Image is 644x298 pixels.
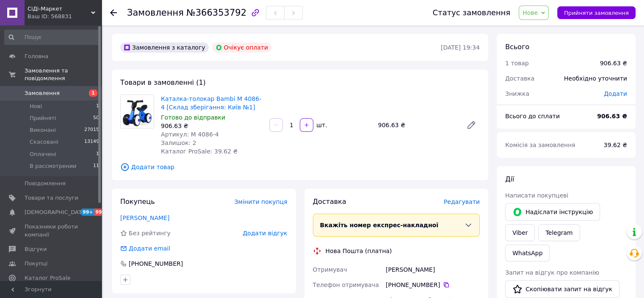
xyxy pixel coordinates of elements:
span: Каталог ProSale: 39.62 ₴ [161,148,238,155]
div: Додати email [128,244,171,253]
span: Замовлення [25,89,60,97]
a: [PERSON_NAME] [120,214,169,221]
span: Виконані [30,126,56,134]
span: 39.62 ₴ [604,142,627,148]
span: 27015 [84,126,99,134]
span: Нове [522,9,538,16]
div: Нова Пошта (платна) [323,247,394,255]
span: Каталог ProSale [25,274,70,282]
input: Пошук [4,30,100,45]
span: СіДі-Маркет [28,5,91,13]
div: 906.63 ₴ [375,119,459,131]
span: Замовлення [127,8,184,18]
b: 906.63 ₴ [597,113,627,120]
span: Знижка [505,90,529,97]
span: Дії [505,175,514,183]
span: 1 [96,150,99,158]
span: 1 [96,103,99,110]
span: Всього до сплати [505,113,560,120]
span: Редагувати [444,198,480,205]
span: Вкажіть номер експрес-накладної [320,222,439,228]
span: 1 [89,89,97,97]
span: 50 [93,114,99,122]
span: Комісія за замовлення [505,142,575,148]
span: Всього [505,43,529,51]
button: Прийняти замовлення [557,6,636,19]
div: Необхідно уточнити [559,69,632,88]
span: Доставка [505,75,534,82]
a: Telegram [538,224,580,241]
time: [DATE] 19:34 [441,44,480,51]
span: Додати товар [120,162,480,172]
span: Готово до відправки [161,114,225,121]
a: WhatsApp [505,245,550,262]
div: Додати email [119,244,171,253]
a: Каталка-толокар Bambi M 4086-4 [Склад зберігання: Київ №1] [161,95,261,111]
span: [DEMOGRAPHIC_DATA] [25,209,87,216]
span: 11 [93,162,99,170]
span: Отримувач [313,266,347,273]
span: Нові [30,103,42,110]
span: Замовлення та повідомлення [25,67,102,82]
button: Надіслати інструкцію [505,203,600,221]
span: Залишок: 2 [161,139,196,146]
span: 1 товар [505,60,529,67]
span: Прийняти замовлення [564,10,629,16]
div: Ваш ID: 568831 [28,13,102,20]
div: шт. [314,121,328,129]
div: 906.63 ₴ [161,122,263,130]
div: 906.63 ₴ [600,59,627,67]
span: №366353792 [186,8,246,18]
span: В рассмотрении [30,162,77,170]
span: Оплачені [30,150,56,158]
span: Запит на відгук про компанію [505,269,599,276]
span: Артикул: M 4086-4 [161,131,219,138]
span: Прийняті [30,114,56,122]
span: Покупці [25,260,47,267]
span: 13149 [84,138,99,146]
div: [PHONE_NUMBER] [386,281,480,289]
span: Показники роботи компанії [25,223,78,238]
div: [PHONE_NUMBER] [128,259,184,268]
span: Написати покупцеві [505,192,568,199]
span: Додати [604,90,627,97]
span: Товари в замовленні (1) [120,78,206,86]
span: Додати відгук [243,230,287,237]
a: Редагувати [463,117,480,134]
span: Телефон отримувача [313,281,379,288]
a: Viber [505,224,535,241]
span: Без рейтингу [129,230,171,237]
span: Скасовані [30,138,58,146]
span: Повідомлення [25,180,66,187]
span: Покупець [120,198,155,206]
div: Повернутися назад [110,8,117,17]
button: Скопіювати запит на відгук [505,280,619,298]
div: Очікує оплати [212,42,272,53]
span: Головна [25,53,48,60]
span: Змінити покупця [235,198,287,205]
span: Товари та послуги [25,194,78,202]
span: Відгуки [25,245,47,253]
span: 99+ [94,209,108,216]
span: Доставка [313,198,346,206]
img: Каталка-толокар Bambi M 4086-4 [Склад зберігання: Київ №1] [121,95,154,128]
div: Замовлення з каталогу [120,42,209,53]
span: 99+ [80,209,94,216]
div: Статус замовлення [433,8,511,17]
div: [PERSON_NAME] [384,262,481,277]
